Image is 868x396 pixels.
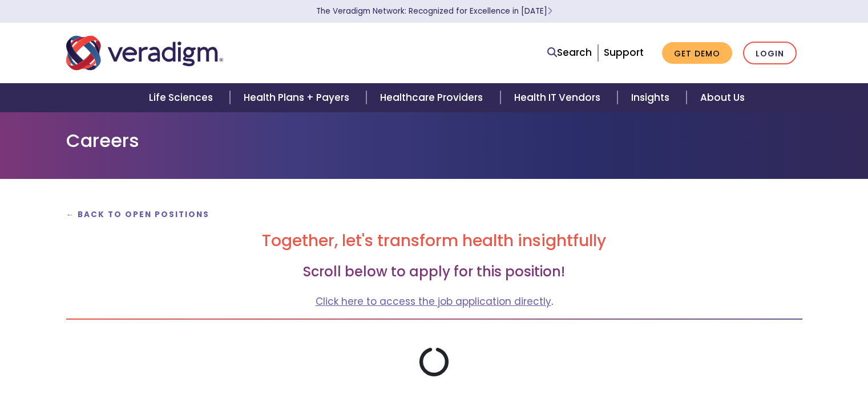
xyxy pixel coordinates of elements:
a: Click here to access the job application directly [316,295,551,308]
h3: Scroll below to apply for this position! [66,264,802,280]
span: Learn More [547,6,552,17]
h2: Together, let's transform health insightfully [66,231,802,251]
a: Health Plans + Payers [230,83,366,112]
p: . [66,294,802,309]
h1: Careers [66,130,802,152]
a: About Us [687,83,758,112]
a: Life Sciences [135,83,230,112]
a: Healthcare Providers [366,83,500,112]
a: Search [547,45,592,60]
a: Get Demo [662,42,732,64]
a: The Veradigm Network: Recognized for Excellence in [DATE]Learn More [316,6,552,17]
a: Login [743,42,797,65]
img: Veradigm logo [66,34,223,72]
a: Insights [617,83,687,112]
a: Support [604,46,644,59]
a: ← Back to Open Positions [66,209,210,220]
a: Health IT Vendors [500,83,617,112]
